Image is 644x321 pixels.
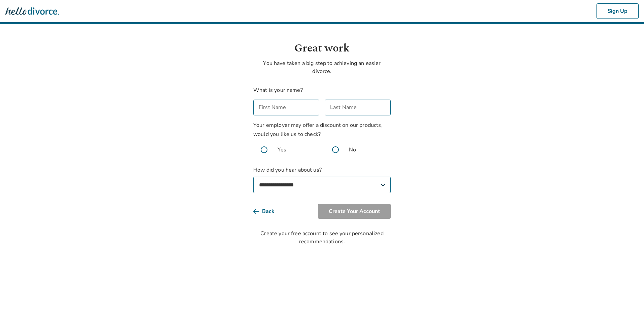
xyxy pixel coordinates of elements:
[253,229,391,246] div: Create your free account to see your personalized recommendations.
[253,177,391,193] select: How did you hear about us?
[253,59,391,75] p: You have taken a big step to achieving an easier divorce.
[597,3,639,19] button: Sign Up
[253,166,391,193] label: How did you hear about us?
[253,40,391,57] h1: Great work
[610,289,644,321] iframe: Chat Widget
[349,146,356,154] span: No
[5,4,59,18] img: Hello Divorce Logo
[318,204,391,219] button: Create Your Account
[253,121,383,138] span: Your employer may offer a discount on our products, would you like us to check?
[253,86,303,94] label: What is your name?
[278,146,286,154] span: Yes
[253,204,285,219] button: Back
